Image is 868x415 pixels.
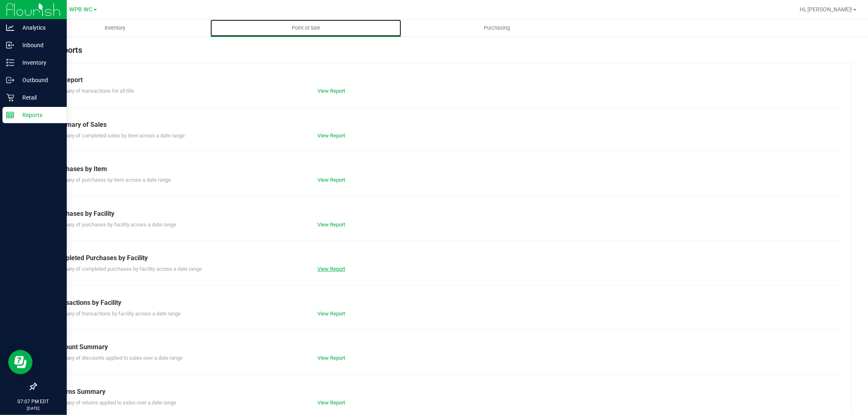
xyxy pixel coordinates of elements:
span: Summary of returns applied to sales over a date range [52,400,176,406]
span: Summary of discounts applied to sales over a date range [52,355,183,361]
p: Retail [14,93,63,102]
inline-svg: Analytics [6,24,14,32]
a: Purchasing [401,20,592,37]
p: Outbound [14,75,63,85]
p: Analytics [14,23,63,33]
inline-svg: Inventory [6,59,14,67]
span: Inventory [94,24,136,32]
span: Summary of completed sales by item across a date range [52,133,185,139]
a: View Report [317,222,345,228]
p: Inventory [14,58,63,67]
span: Purchasing [473,24,521,32]
p: Inbound [14,40,63,50]
a: View Report [317,400,345,406]
inline-svg: Retail [6,93,14,102]
a: View Report [317,88,345,94]
a: View Report [317,355,345,361]
span: Summary of purchases by facility across a date range [52,222,176,228]
a: View Report [317,311,345,317]
span: Point of Sale [281,24,331,32]
inline-svg: Outbound [6,76,14,84]
inline-svg: Inbound [6,41,14,49]
div: POS Reports [36,44,852,63]
div: Discount Summary [52,342,835,352]
span: Summary of purchases by item across a date range [52,177,171,183]
a: View Report [317,266,345,272]
a: View Report [317,133,345,139]
span: Hi, [PERSON_NAME]! [800,6,853,13]
p: [DATE] [4,405,63,411]
a: Point of Sale [210,20,401,37]
div: Summary of Sales [52,120,835,130]
div: Till Report [52,75,835,85]
iframe: Resource center [8,350,33,374]
span: WPB WC [70,6,93,13]
span: Summary of transactions for all tills [52,88,134,94]
p: 07:07 PM EDT [4,398,63,405]
p: Reports [14,110,63,120]
div: Returns Summary [52,387,835,397]
div: Transactions by Facility [52,298,835,308]
a: View Report [317,177,345,183]
span: Summary of transactions by facility across a date range [52,311,181,317]
div: Completed Purchases by Facility [52,253,835,263]
div: Purchases by Item [52,164,835,174]
a: Inventory [20,20,210,37]
span: Summary of completed purchases by facility across a date range [52,266,202,272]
div: Purchases by Facility [52,209,835,219]
inline-svg: Reports [6,111,14,119]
